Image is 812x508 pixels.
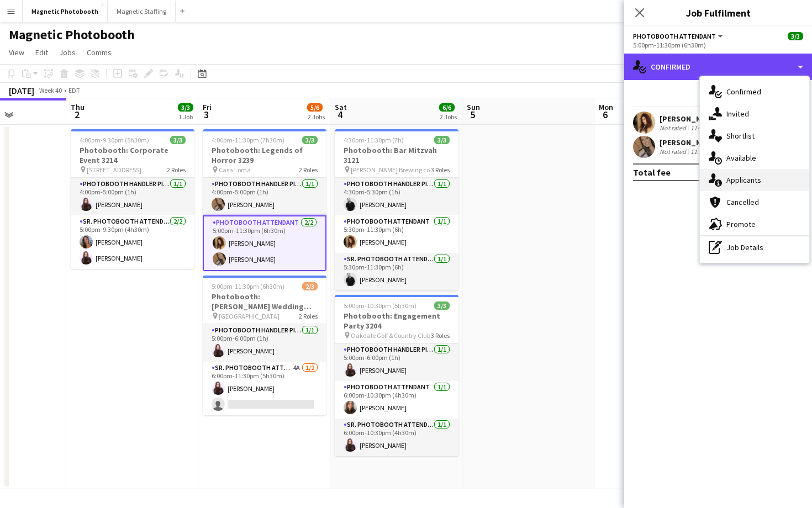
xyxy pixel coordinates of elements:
div: 5:00pm-11:30pm (6h30m) [633,41,803,49]
span: 3 [201,108,212,121]
app-job-card: 5:00pm-10:30pm (5h30m)3/3Photobooth: Engagement Party 3204 Oakdale Golf & Country Club3 RolesPhot... [335,295,458,456]
span: Shortlist [726,131,755,141]
div: Not rated [660,124,688,132]
span: Mon [599,102,613,112]
span: [GEOGRAPHIC_DATA] [219,312,280,320]
div: 2 Jobs [308,113,325,121]
a: Comms [82,45,116,60]
span: 3/3 [434,301,450,310]
app-card-role: Photobooth Handler Pick-Up/Drop-Off1/15:00pm-6:00pm (1h)[PERSON_NAME] [203,324,326,362]
a: Jobs [55,45,80,60]
a: View [4,45,29,60]
span: Promote [726,219,756,229]
span: 3/3 [434,136,450,144]
span: Oakdale Golf & Country Club [351,331,430,340]
span: Applicants [726,175,761,185]
h3: Job Fulfilment [624,6,812,20]
app-job-card: 4:00pm-11:30pm (7h30m)3/3Photobooth: Legends of Horror 3239 Casa Loma2 RolesPhotobooth Handler Pi... [203,129,326,271]
app-card-role: Sr. Photobooth Attendant4A1/26:00pm-11:30pm (5h30m)[PERSON_NAME] [203,362,326,415]
div: [PERSON_NAME] [660,114,718,124]
span: Cancelled [726,197,759,207]
span: 3 Roles [431,166,450,174]
span: Thu [71,102,85,112]
span: [STREET_ADDRESS] [87,166,141,174]
div: Job Details [700,236,809,258]
h3: Photobooth: Corporate Event 3214 [71,145,194,165]
span: 3/3 [788,32,803,40]
span: Available [726,153,756,163]
span: 6 [597,108,613,121]
app-card-role: Photobooth Attendant1/16:00pm-10:30pm (4h30m)[PERSON_NAME] [335,381,458,419]
span: 2/3 [302,282,318,290]
app-card-role: Sr. Photobooth Attendant1/15:30pm-11:30pm (6h)[PERSON_NAME] [335,253,458,290]
span: 3/3 [178,103,193,112]
span: Confirmed [726,87,761,97]
app-card-role: Sr. Photobooth Attendant2/25:00pm-9:30pm (4h30m)[PERSON_NAME][PERSON_NAME] [71,215,194,269]
span: [PERSON_NAME] Brewing co [351,166,430,174]
span: 2 Roles [299,166,318,174]
app-card-role: Photobooth Attendant1/15:30pm-11:30pm (6h)[PERSON_NAME] [335,215,458,253]
span: 4:00pm-11:30pm (7h30m) [212,136,284,144]
span: Week 40 [36,86,64,94]
span: 6/6 [439,103,455,112]
span: 3 Roles [431,331,450,340]
span: Fri [203,102,212,112]
button: Magnetic Staffing [108,1,176,22]
div: 114.7km [688,124,716,132]
h3: Photobooth: Legends of Horror 3239 [203,145,326,165]
div: [DATE] [9,85,34,96]
app-card-role: Photobooth Handler Pick-Up/Drop-Off1/15:00pm-6:00pm (1h)[PERSON_NAME] [335,343,458,381]
span: 4:00pm-9:30pm (5h30m) [80,136,149,144]
div: 11.7km [688,147,713,156]
div: EDT [68,86,80,94]
span: 5 [465,108,480,121]
span: Sat [335,102,347,112]
span: Photobooth Attendant [633,32,716,40]
div: Not rated [660,147,688,156]
span: Sun [467,102,480,112]
span: Casa Loma [219,166,251,174]
span: 5/6 [307,103,323,112]
span: 4 [333,108,347,121]
span: 3/3 [302,136,318,144]
span: 4:30pm-11:30pm (7h) [344,136,404,144]
button: Photobooth Attendant [633,32,725,40]
span: 2 Roles [299,312,318,320]
h3: Photobooth: Bar Mitzvah 3121 [335,145,458,165]
div: 1 Job [178,113,193,121]
app-card-role: Sr. Photobooth Attendant1/16:00pm-10:30pm (4h30m)[PERSON_NAME] [335,419,458,456]
div: Confirmed [624,54,812,80]
app-job-card: 5:00pm-11:30pm (6h30m)2/3Photobooth: [PERSON_NAME] Wedding 2721 [GEOGRAPHIC_DATA]2 RolesPhotoboot... [203,276,326,415]
a: Edit [31,45,52,60]
span: 3/3 [170,136,186,144]
span: Invited [726,109,749,119]
span: Edit [35,47,48,57]
span: 5:00pm-10:30pm (5h30m) [344,301,416,310]
app-card-role: Photobooth Handler Pick-Up/Drop-Off1/14:30pm-5:30pm (1h)[PERSON_NAME] [335,178,458,215]
h1: Magnetic Photobooth [9,27,135,43]
app-card-role: Photobooth Attendant2/25:00pm-11:30pm (6h30m)[PERSON_NAME][PERSON_NAME] [203,215,326,271]
div: [PERSON_NAME] [660,137,732,147]
span: 2 [69,108,85,121]
h3: Photobooth: Engagement Party 3204 [335,311,458,331]
app-job-card: 4:00pm-9:30pm (5h30m)3/3Photobooth: Corporate Event 3214 [STREET_ADDRESS]2 RolesPhotobooth Handle... [71,129,194,269]
app-job-card: 4:30pm-11:30pm (7h)3/3Photobooth: Bar Mitzvah 3121 [PERSON_NAME] Brewing co3 RolesPhotobooth Hand... [335,129,458,290]
h3: Photobooth: [PERSON_NAME] Wedding 2721 [203,292,326,311]
span: Comms [87,47,112,57]
div: 2 Jobs [440,113,457,121]
button: Magnetic Photobooth [23,1,108,22]
div: Total fee [633,167,671,178]
app-card-role: Photobooth Handler Pick-Up/Drop-Off1/14:00pm-5:00pm (1h)[PERSON_NAME] [71,178,194,215]
span: 2 Roles [167,166,186,174]
app-card-role: Photobooth Handler Pick-Up/Drop-Off1/14:00pm-5:00pm (1h)[PERSON_NAME] [203,178,326,215]
span: View [9,47,24,57]
span: Jobs [59,47,76,57]
span: 5:00pm-11:30pm (6h30m) [212,282,284,290]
